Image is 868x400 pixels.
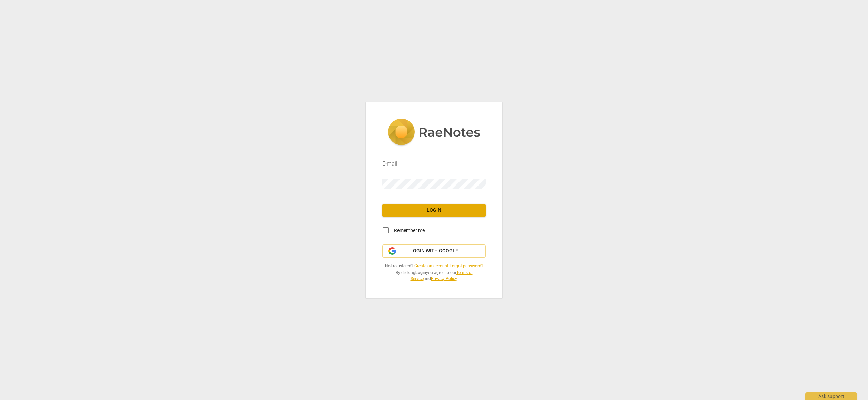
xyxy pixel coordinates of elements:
a: Privacy Policy [431,276,457,281]
span: Login with Google [410,248,458,254]
div: Ask support [805,392,857,400]
a: Terms of Service [411,270,473,281]
b: Login [415,270,426,275]
a: Create an account [414,263,448,268]
img: 5ac2273c67554f335776073100b6d88f.svg [388,119,480,147]
span: Not registered? | [382,263,486,269]
span: Login [388,207,480,214]
button: Login [382,204,486,217]
span: Remember me [394,227,425,234]
button: Login with Google [382,244,486,258]
span: By clicking you agree to our and . [382,270,486,281]
a: Forgot password? [450,263,483,268]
